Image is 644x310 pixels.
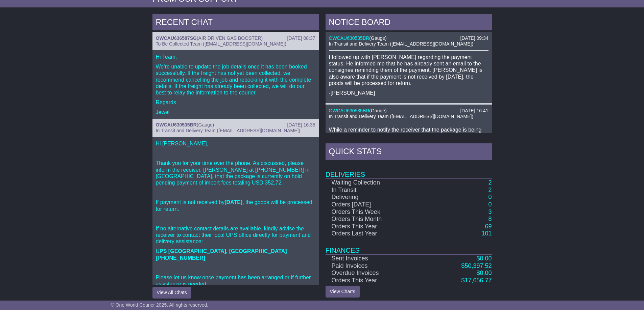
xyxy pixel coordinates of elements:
[156,274,315,287] p: Please let us know once payment has been arranged or if further assistance is needed.
[156,99,315,106] p: Regards,
[326,230,426,237] td: Orders Last Year
[460,108,488,114] div: [DATE] 16:41
[156,41,286,47] span: To Be Collected Team ([EMAIL_ADDRESS][DOMAIN_NAME])
[152,287,191,299] button: View All Chats
[329,90,488,96] p: -[PERSON_NAME]
[156,160,315,186] p: Thank you for your time over the phone. As discussed, please inform the receiver, [PERSON_NAME] a...
[461,262,492,269] a: $50,397.52
[329,35,369,41] a: OWCAU630535BR
[488,216,492,222] a: 8
[480,255,492,262] span: 0.00
[326,187,426,194] td: In Transit
[156,54,315,60] p: Hi Team,
[326,270,426,277] td: Overdue Invoices
[156,248,287,260] strong: PS [GEOGRAPHIC_DATA], [GEOGRAPHIC_DATA] [PHONE_NUMBER]
[329,54,488,86] p: I followed up with [PERSON_NAME] regarding the payment status. He informed me that he has already...
[329,114,474,119] span: In Transit and Delivery Team ([EMAIL_ADDRESS][DOMAIN_NAME])
[156,35,315,41] div: ( )
[198,35,261,41] span: AIR DRIVEN GAS BOOSTER
[480,270,492,276] span: 0.00
[464,262,492,269] span: 50,397.52
[371,108,385,113] span: Gauge
[111,302,209,308] span: © One World Courier 2025. All rights reserved.
[156,122,197,128] a: OWCAU630535BR
[329,41,474,47] span: In Transit and Delivery Team ([EMAIL_ADDRESS][DOMAIN_NAME])
[224,199,242,205] strong: [DATE]
[329,35,488,41] div: ( )
[476,255,492,262] a: $0.00
[488,179,492,186] a: 2
[326,14,492,32] div: NOTICE BOARD
[329,126,488,152] p: While a reminder to notify the receiver that the package is being held for payment of import fees...
[156,35,197,41] a: OWCAU636587SG
[156,225,315,245] p: If no alternative contact details are available, kindly advise the receiver to contact their loca...
[326,208,426,216] td: Orders This Week
[464,277,492,284] span: 17,656.77
[488,208,492,215] a: 3
[198,122,213,128] span: Gauge
[476,270,492,276] a: $0.00
[485,223,492,230] a: 69
[326,223,426,230] td: Orders This Year
[156,248,315,261] p: U
[326,262,426,270] td: Paid Invoices
[371,35,385,41] span: Gauge
[326,162,492,179] td: Deliveries
[287,122,315,128] div: [DATE] 16:35
[326,179,426,187] td: Waiting Collection
[326,237,492,255] td: Finances
[156,122,315,128] div: ( )
[329,108,488,114] div: ( )
[156,199,315,212] p: If payment is not received by , the goods will be processed for return.
[326,201,426,208] td: Orders [DATE]
[481,230,492,237] a: 101
[460,35,488,41] div: [DATE] 09:34
[326,216,426,223] td: Orders This Month
[287,35,315,41] div: [DATE] 08:37
[156,140,315,147] p: Hi [PERSON_NAME],
[488,187,492,193] a: 2
[156,128,301,133] span: In Transit and Delivery Team ([EMAIL_ADDRESS][DOMAIN_NAME])
[152,14,319,32] div: RECENT CHAT
[326,143,492,162] div: Quick Stats
[326,255,426,262] td: Sent Invoices
[329,108,369,113] a: OWCAU630535BR
[326,277,426,284] td: Orders This Year
[461,277,492,284] a: $17,656.77
[326,194,426,201] td: Delivering
[488,194,492,200] a: 0
[488,201,492,208] a: 0
[156,63,315,96] p: We’re unable to update the job details once it has been booked successfully. If the freight has n...
[156,109,315,115] p: Jewel
[326,286,360,298] a: View Charts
